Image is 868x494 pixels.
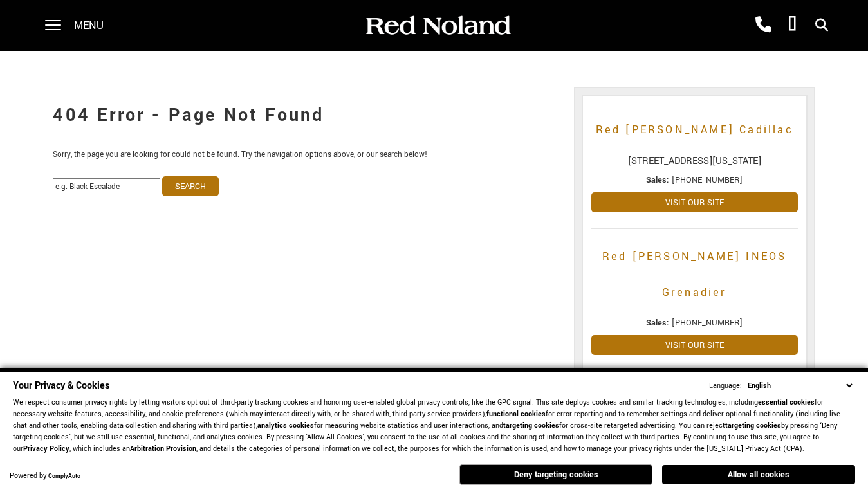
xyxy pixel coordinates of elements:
strong: Sales: [646,317,669,329]
strong: essential cookies [758,398,815,407]
span: [PHONE_NUMBER] [672,317,743,329]
a: ComplyAuto [48,472,80,480]
strong: targeting cookies [725,421,781,430]
strong: targeting cookies [503,421,559,430]
div: Language: [709,382,742,390]
button: Allow all cookies [662,465,855,484]
select: Language Select [744,380,855,392]
span: Your Privacy & Cookies [13,379,109,392]
img: Red Noland Auto Group [364,15,512,37]
span: [STREET_ADDRESS][US_STATE] [591,154,798,168]
div: Sorry, the page you are looking for could not be found. Try the navigation options above, or our ... [43,77,564,203]
a: Visit Our Site [591,192,798,212]
input: Search [162,176,219,196]
strong: analytics cookies [257,421,314,430]
a: Red [PERSON_NAME] Cadillac [591,112,798,148]
input: e.g. Black Escalade [53,178,160,196]
a: Visit Our Site [591,335,798,355]
span: [PHONE_NUMBER] [672,174,743,186]
a: Privacy Policy [23,444,69,453]
strong: Arbitration Provision [130,444,196,453]
h1: 404 Error - Page Not Found [53,90,554,142]
a: Red [PERSON_NAME] INEOS Grenadier [591,239,798,311]
div: Powered by [10,472,80,480]
button: Deny targeting cookies [459,464,652,485]
strong: functional cookies [486,409,546,419]
strong: Sales: [646,174,669,186]
p: We respect consumer privacy rights by letting visitors opt out of third-party tracking cookies an... [13,397,855,455]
